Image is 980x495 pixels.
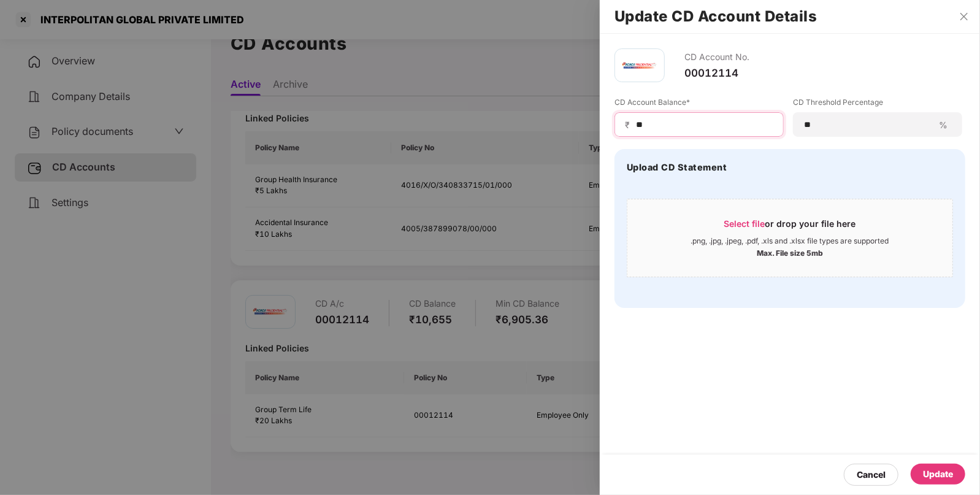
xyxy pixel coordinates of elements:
[684,48,749,66] div: CD Account No.
[684,66,749,80] div: 00012114
[955,11,973,22] button: Close
[614,10,965,23] h2: Update CD Account Details
[627,161,727,174] h4: Upload CD Statement
[724,218,765,229] span: Select file
[934,119,952,131] span: %
[614,97,784,112] label: CD Account Balance*
[621,47,658,84] img: iciciprud.png
[959,12,969,21] span: close
[625,119,635,131] span: ₹
[757,246,823,258] div: Max. File size 5mb
[627,209,952,267] span: Select fileor drop your file here.png, .jpg, .jpeg, .pdf, .xls and .xlsx file types are supported...
[724,218,856,236] div: or drop your file here
[691,236,889,246] div: .png, .jpg, .jpeg, .pdf, .xls and .xlsx file types are supported
[857,468,886,482] div: Cancel
[923,467,953,481] div: Update
[793,97,962,112] label: CD Threshold Percentage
